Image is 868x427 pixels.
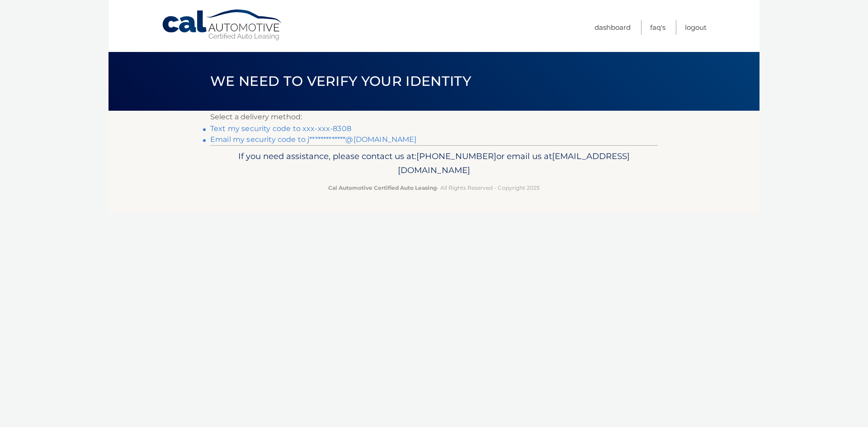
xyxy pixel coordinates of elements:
[210,111,658,123] p: Select a delivery method:
[210,73,471,89] span: We need to verify your identity
[650,20,665,35] a: FAQ's
[416,151,496,161] span: [PHONE_NUMBER]
[161,9,283,41] a: Cal Automotive
[328,184,437,191] strong: Cal Automotive Certified Auto Leasing
[594,20,631,35] a: Dashboard
[210,124,351,133] a: Text my security code to xxx-xxx-8308
[216,183,652,192] p: - All Rights Reserved - Copyright 2025
[685,20,707,35] a: Logout
[216,149,652,178] p: If you need assistance, please contact us at: or email us at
